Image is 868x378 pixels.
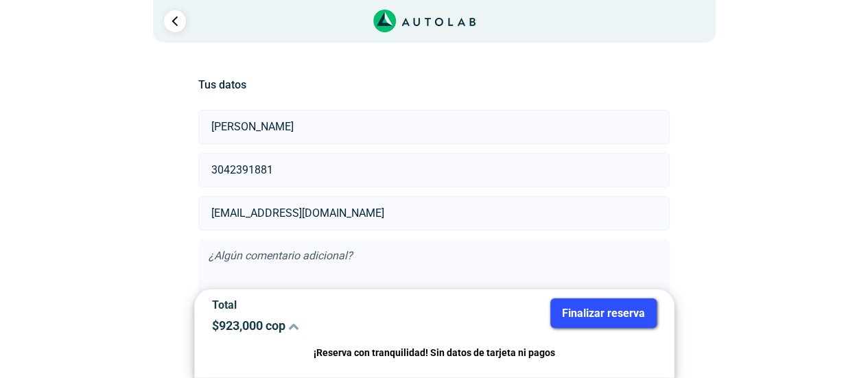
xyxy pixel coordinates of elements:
p: $ 923,000 cop [212,318,424,333]
p: Total [212,298,424,311]
input: Nombre y apellido [198,110,670,144]
input: Correo electrónico [198,196,670,231]
a: Link al sitio de autolab [373,14,476,27]
input: Celular [198,153,670,187]
button: Finalizar reserva [550,298,657,328]
p: ¡Reserva con tranquilidad! Sin datos de tarjeta ni pagos [212,345,657,361]
h5: Tus datos [198,78,670,91]
a: Ir al paso anterior [164,10,186,32]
